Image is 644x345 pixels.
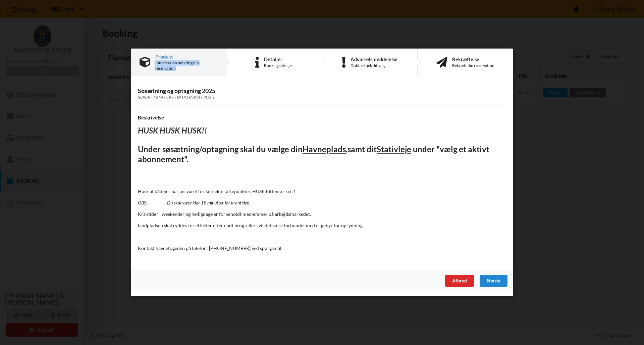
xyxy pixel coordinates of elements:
p: landpladsen skal ryddes for effekter efter endt brug. ellers vil det være forbundet med et gebyr ... [138,222,506,229]
div: Advarselsmeddelelse [351,57,397,62]
div: Detaljer [264,57,293,62]
div: Information omkring din reservation [155,60,217,71]
h3: Søsætning og optagning 2025 [138,87,506,100]
u: OBS: Du skal være klar 15 minutter før krantiden. [138,200,250,205]
div: Booking detaljer [264,63,293,68]
div: Bekræft din reservation [452,63,494,68]
div: Produkt [155,54,217,59]
p: Kontakt havnefogeden på telefon: [PHONE_NUMBER] ved spørgsmål. [138,245,506,252]
div: Afbryd [445,275,474,287]
div: Søsætning og optagning 2025 [138,95,506,101]
div: Bekræftelse [452,57,494,62]
u: Stativleje [377,144,411,154]
div: Næste [480,275,507,287]
h2: Under søsætning/optagning skal du vælge din samt dit under "vælg et aktivt abonnement". [138,144,506,165]
div: Dobbelttjek dit valg [351,63,397,68]
i: HUSK HUSK HUSK!! [138,126,207,136]
p: Husk at bådejer har ansvaret for korrekte løftepunkter. HUSK løftemærker!! [138,188,506,195]
p: Krantider i weekender og helligdage er forbeholdt medlemmer på arbejdsmarkedet. [138,211,506,218]
u: , [346,144,347,154]
u: Havneplads [303,144,346,154]
h4: Beskrivelse [138,114,506,121]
